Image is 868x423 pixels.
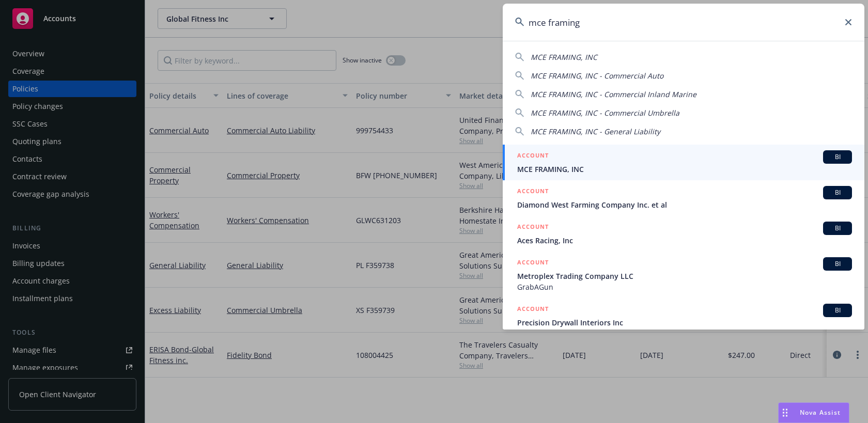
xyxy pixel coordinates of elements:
[503,252,864,298] a: ACCOUNTBIMetroplex Trading Company LLCGrabAGun
[503,298,864,344] a: ACCOUNTBIPrecision Drywall Interiors IncPRECISION DRYWALL
[517,186,549,198] h5: ACCOUNT
[827,188,848,197] span: BI
[517,235,852,246] span: Aces Racing, Inc
[779,403,792,422] div: Drag to move
[503,4,864,41] input: Search...
[517,164,852,175] span: MCE FRAMING, INC
[827,224,848,233] span: BI
[517,222,549,234] h5: ACCOUNT
[517,150,549,163] h5: ACCOUNT
[517,281,852,292] span: GrabAGun
[827,152,848,162] span: BI
[503,180,864,216] a: ACCOUNTBIDiamond West Farming Company Inc. et al
[531,52,597,62] span: MCE FRAMING, INC
[517,271,852,281] span: Metroplex Trading Company LLC
[827,259,848,269] span: BI
[517,257,549,270] h5: ACCOUNT
[531,108,679,118] span: MCE FRAMING, INC - Commercial Umbrella
[531,127,660,136] span: MCE FRAMING, INC - General Liability
[778,402,849,423] button: Nova Assist
[517,328,852,339] span: PRECISION DRYWALL
[531,89,696,99] span: MCE FRAMING, INC - Commercial Inland Marine
[800,408,841,417] span: Nova Assist
[503,216,864,252] a: ACCOUNTBIAces Racing, Inc
[517,304,549,316] h5: ACCOUNT
[517,199,852,210] span: Diamond West Farming Company Inc. et al
[827,306,848,315] span: BI
[517,317,852,328] span: Precision Drywall Interiors Inc
[503,145,864,180] a: ACCOUNTBIMCE FRAMING, INC
[531,71,663,81] span: MCE FRAMING, INC - Commercial Auto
